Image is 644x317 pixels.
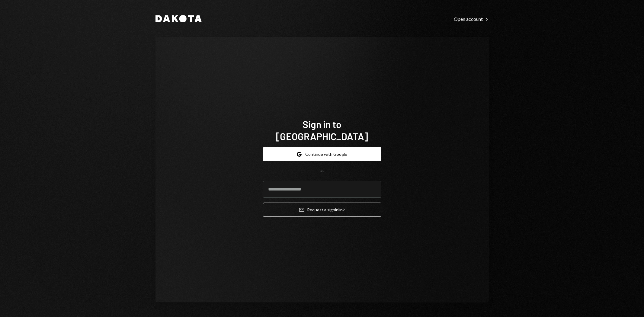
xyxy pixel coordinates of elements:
h1: Sign in to [GEOGRAPHIC_DATA] [263,118,381,142]
a: Open account [454,15,489,22]
button: Continue with Google [263,147,381,161]
button: Request a signinlink [263,203,381,217]
div: OR [319,168,325,174]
